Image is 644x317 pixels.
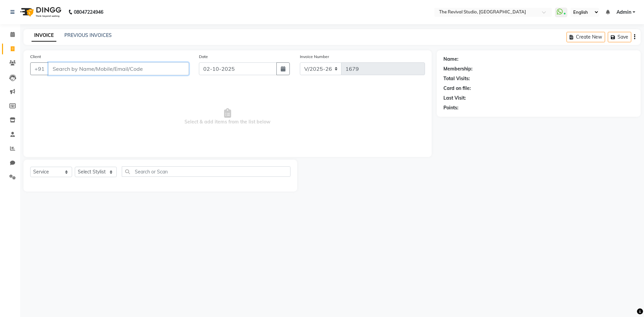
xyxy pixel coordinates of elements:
[608,32,631,42] button: Save
[443,56,459,63] div: Name:
[30,62,49,75] button: +91
[32,30,56,42] a: INVOICE
[443,85,471,92] div: Card on file:
[616,9,631,16] span: Admin
[17,3,63,21] img: logo
[443,95,466,102] div: Last Visit:
[199,54,208,60] label: Date
[443,65,473,72] div: Membership:
[300,54,329,60] label: Invoice Number
[567,32,605,42] button: Create New
[443,75,470,82] div: Total Visits:
[122,166,290,177] input: Search or Scan
[30,54,41,60] label: Client
[443,104,459,111] div: Points:
[30,83,425,150] span: Select & add items from the list below
[64,32,112,38] a: PREVIOUS INVOICES
[74,3,103,21] b: 08047224946
[48,62,189,75] input: Search by Name/Mobile/Email/Code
